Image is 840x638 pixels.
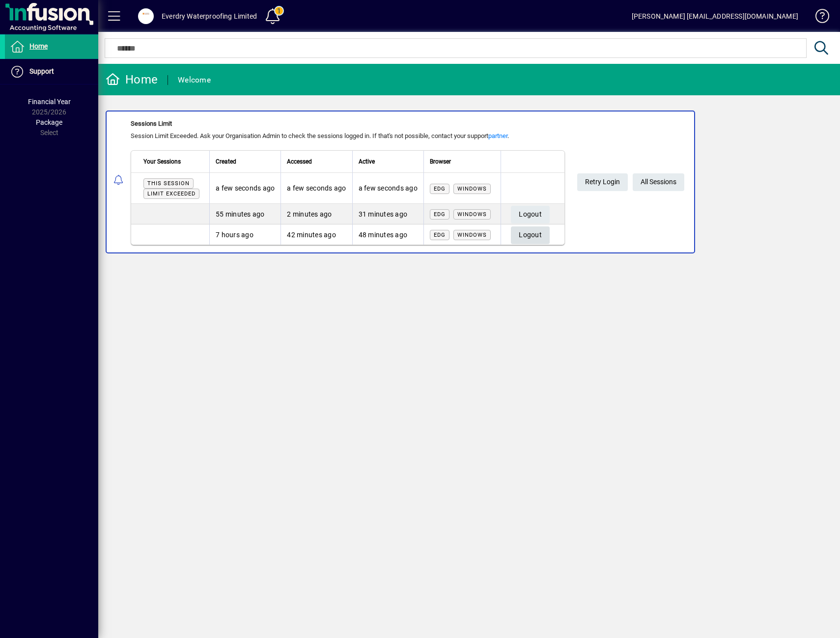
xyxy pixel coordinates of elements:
[147,180,190,187] span: This session
[36,118,62,126] span: Package
[287,156,312,167] span: Accessed
[434,211,446,218] span: Edg
[641,174,676,190] span: All Sessions
[209,173,280,204] td: a few seconds ago
[280,173,352,204] td: a few seconds ago
[632,8,798,24] div: [PERSON_NAME] [EMAIL_ADDRESS][DOMAIN_NAME]
[457,232,487,238] span: Windows
[98,111,840,253] app-alert-notification-menu-item: Sessions Limit
[28,98,71,106] span: Financial Year
[130,7,162,25] button: Profile
[511,226,550,244] button: Logout
[488,132,507,139] a: partner
[434,232,446,238] span: Edg
[434,186,446,192] span: Edg
[209,224,280,245] td: 7 hours ago
[352,224,423,245] td: 48 minutes ago
[519,206,542,222] span: Logout
[519,227,542,243] span: Logout
[29,67,54,75] span: Support
[511,206,550,223] button: Logout
[216,156,236,167] span: Created
[29,42,48,50] span: Home
[352,173,423,204] td: a few seconds ago
[131,131,565,141] div: Session Limit Exceeded. Ask your Organisation Admin to check the sessions logged in. If that's no...
[178,72,211,88] div: Welcome
[162,8,257,24] div: Everdry Waterproofing Limited
[457,211,487,218] span: Windows
[352,204,423,224] td: 31 minutes ago
[280,224,352,245] td: 42 minutes ago
[131,119,565,129] div: Sessions Limit
[585,174,620,190] span: Retry Login
[808,2,828,34] a: Knowledge Base
[147,191,196,197] span: Limit exceeded
[359,156,375,167] span: Active
[209,204,280,224] td: 55 minutes ago
[280,204,352,224] td: 2 minutes ago
[106,72,158,87] div: Home
[633,173,684,191] a: All Sessions
[143,156,181,167] span: Your Sessions
[457,186,487,192] span: Windows
[5,59,98,84] a: Support
[577,173,628,191] button: Retry Login
[430,156,451,167] span: Browser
